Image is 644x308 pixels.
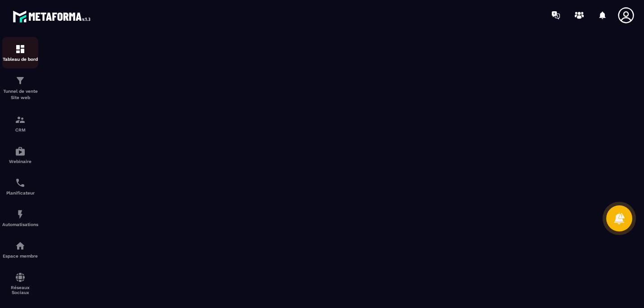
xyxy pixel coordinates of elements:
[2,222,38,227] p: Automatisations
[15,272,26,283] img: social-network
[2,234,38,265] a: automationsautomationsEspace membre
[13,8,94,25] img: logo
[15,177,26,188] img: scheduler
[2,190,38,195] p: Planificateur
[15,44,26,54] img: formation
[2,265,38,302] a: social-networksocial-networkRéseaux Sociaux
[15,209,26,220] img: automations
[2,127,38,132] p: CRM
[2,285,38,295] p: Réseaux Sociaux
[2,171,38,202] a: schedulerschedulerPlanificateur
[2,202,38,234] a: automationsautomationsAutomatisations
[15,75,26,86] img: formation
[2,57,38,62] p: Tableau de bord
[2,159,38,164] p: Webinaire
[2,68,38,108] a: formationformationTunnel de vente Site web
[2,37,38,68] a: formationformationTableau de bord
[2,88,38,101] p: Tunnel de vente Site web
[15,240,26,251] img: automations
[2,108,38,139] a: formationformationCRM
[2,139,38,171] a: automationsautomationsWebinaire
[15,114,26,125] img: formation
[15,146,26,157] img: automations
[2,254,38,258] p: Espace membre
